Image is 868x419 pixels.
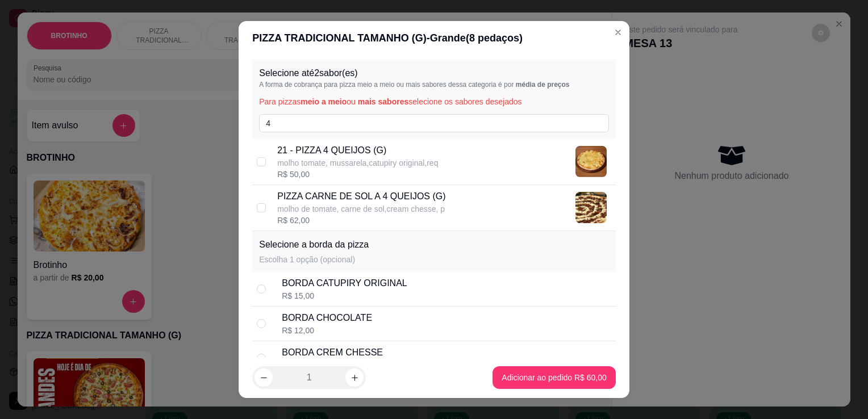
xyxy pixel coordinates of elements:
[277,215,445,226] div: R$ 62,00
[277,203,445,215] p: molho de tomate, carne de sol,cream chesse, p
[259,80,609,89] p: A forma de cobrança para pizza meio a meio ou mais sabores dessa categoria é por
[259,66,609,80] p: Selecione até 2 sabor(es)
[259,114,609,132] input: Pesquise pelo nome do sabor
[277,169,438,180] div: R$ 50,00
[575,192,607,223] img: product-image
[277,144,438,157] p: 21 - PIZZA 4 QUEIJOS (G)
[358,97,409,106] span: mais sabores
[252,30,616,46] div: PIZZA TRADICIONAL TAMANHO (G) - Grande ( 8 pedaços)
[254,368,273,387] button: decrease-product-quantity
[307,371,312,384] p: 1
[282,311,372,325] div: BORDA CHOCOLATE
[282,346,383,359] div: BORDA CREM CHESSE
[282,325,372,336] div: R$ 12,00
[575,146,607,177] img: product-image
[259,254,369,265] p: Escolha 1 opção (opcional)
[259,96,609,107] p: Para pizzas ou selecione os sabores desejados
[277,190,445,203] p: PIZZA CARNE DE SOL A 4 QUEIJOS (G)
[259,238,369,252] p: Selecione a borda da pizza
[609,23,627,41] button: Close
[301,97,347,106] span: meio a meio
[516,81,570,89] span: média de preços
[282,290,407,301] div: R$ 15,00
[282,276,407,290] div: BORDA CATUPIRY ORIGINAL
[277,157,438,169] p: molho tomate, mussarela,catupiry original,req
[345,368,364,387] button: increase-product-quantity
[493,366,615,389] button: Adicionar ao pedido R$ 60,00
